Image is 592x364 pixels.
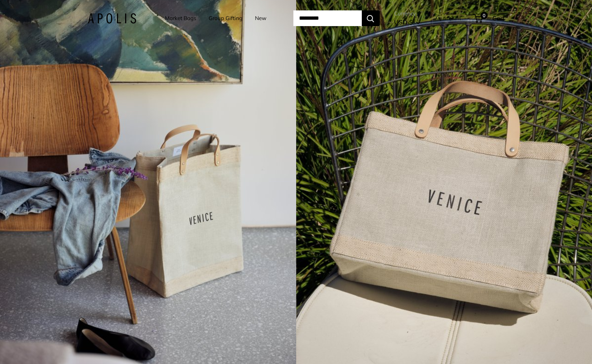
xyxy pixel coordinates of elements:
a: 0 Cart [474,13,505,24]
span: Cart [492,14,505,22]
span: 0 [480,12,487,19]
button: Search [362,10,380,26]
span: Currency [394,9,420,19]
a: Group Gifting [209,13,242,23]
input: Search... [293,10,362,26]
span: USD $ [394,18,413,26]
img: Apolis [88,13,136,24]
a: New [255,13,266,23]
a: My Account [436,14,461,23]
button: USD $ [394,16,420,28]
a: Market Bags [165,13,196,23]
